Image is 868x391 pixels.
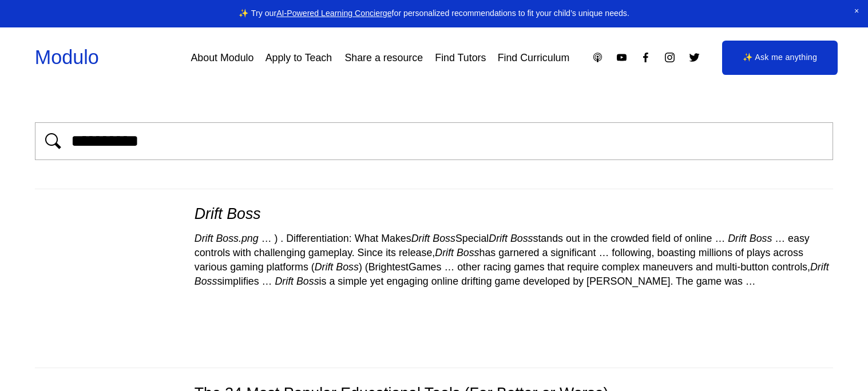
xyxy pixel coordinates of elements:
[489,233,508,244] em: Drift
[261,233,272,244] span: …
[640,51,652,63] a: Facebook
[715,233,725,244] span: …
[688,51,700,63] a: Twitter
[35,46,99,68] a: Modulo
[510,233,533,244] em: Boss
[664,51,676,63] a: Instagram
[616,51,628,63] a: YouTube
[195,205,223,222] em: Drift
[195,276,217,287] em: Boss
[195,261,829,287] span: other racing games that require complex maneuvers and multi-button controls, simplifies
[810,261,829,273] em: Drift
[775,233,785,244] span: …
[750,233,772,244] em: Boss
[276,9,391,18] a: AI-Powered Learning Concierge
[722,41,838,75] a: ✨ Ask me anything
[195,247,803,273] span: following, boasting millions of plays across various gaming platforms ( ) (BrightestGames
[433,233,455,244] em: Boss
[728,233,747,244] em: Drift
[274,233,712,244] span: ) . Differentiation: What Makes Special stands out in the crowded field of online
[435,247,454,258] em: Drift
[592,51,604,63] a: Apple Podcasts
[191,47,253,68] a: About Modulo
[746,276,756,287] span: …
[296,276,319,287] em: Boss
[435,47,486,68] a: Find Tutors
[262,276,272,287] span: …
[35,189,834,368] div: Drift Boss Drift Boss.png … ) . Differentiation: What MakesDrift BossSpecialDrift Bossstands out ...
[275,276,294,287] em: Drift
[411,233,430,244] em: Drift
[227,205,260,222] em: Boss
[265,47,332,68] a: Apply to Teach
[344,47,423,68] a: Share a resource
[336,261,359,273] em: Boss
[498,47,570,68] a: Find Curriculum
[195,233,810,258] span: easy controls with challenging gameplay. Since its release, has garnered a significant
[457,247,479,258] em: Boss
[195,233,213,244] em: Drift
[599,247,609,258] span: …
[275,276,743,287] span: is a simple yet engaging online drifting game developed by [PERSON_NAME]. The game was
[444,261,454,273] span: …
[315,261,334,273] em: Drift
[216,233,258,244] em: Boss.png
